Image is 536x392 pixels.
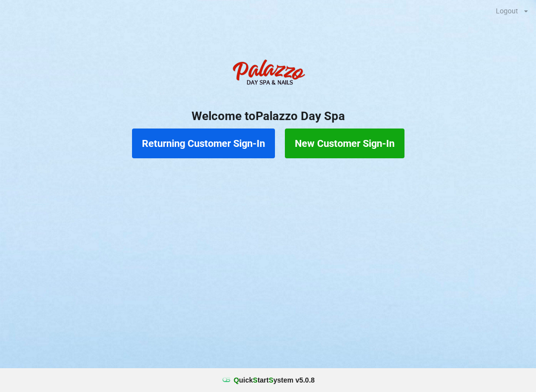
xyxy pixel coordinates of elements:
[221,375,231,385] img: favicon.ico
[285,129,404,158] button: New Customer Sign-In
[228,54,308,94] img: PalazzoDaySpaNails-Logo.png
[268,376,273,384] span: S
[253,376,258,384] span: S
[132,129,275,158] button: Returning Customer Sign-In
[234,376,239,384] span: Q
[496,7,518,14] div: Logout
[234,375,315,385] b: uick tart ystem v 5.0.8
